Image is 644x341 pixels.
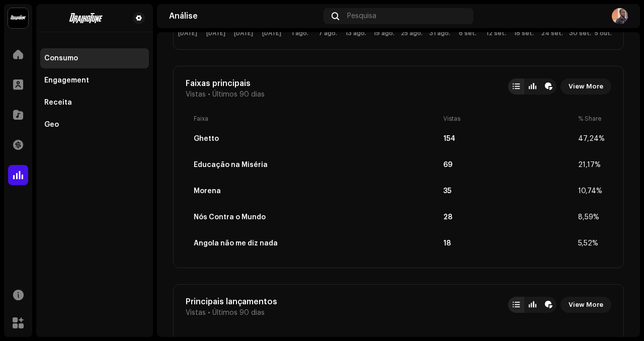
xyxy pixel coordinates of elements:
[443,115,574,123] div: Vistas
[194,115,439,123] div: Faixa
[44,12,129,24] img: 4be5d718-524a-47ed-a2e2-bfbeb4612910
[612,8,628,24] img: 7b737069-78ec-48fb-988a-d1426856974c
[44,121,59,129] div: Geo
[429,30,450,36] text: 31 ago.
[318,30,337,36] text: 7 ago.
[578,187,603,195] div: 10,74%
[443,187,574,195] div: 35
[206,30,225,37] text: [DATE]
[194,161,268,169] div: Educação na Miséria
[8,8,28,28] img: 10370c6a-d0e2-4592-b8a2-38f444b0ca44
[194,213,266,221] div: Nós Contra o Mundo
[44,99,72,107] div: Receita
[400,30,423,36] text: 25 ago.
[212,91,265,99] span: Últimos 90 dias
[44,76,89,84] div: Engagement
[578,135,603,143] div: 47,24%
[569,295,603,315] span: View More
[578,115,603,123] div: % Share
[595,30,612,36] text: 5 out.
[291,30,308,36] text: 1 ago.
[194,187,221,195] div: Morena
[345,30,366,36] text: 13 ago.
[514,30,534,36] text: 18 set.
[208,309,210,317] span: •
[569,30,591,36] text: 30 set.
[234,30,253,37] text: [DATE]
[186,309,206,317] span: Vistas
[186,91,206,99] span: Vistas
[186,78,265,89] div: Faixas principais
[486,30,506,36] text: 12 set.
[347,12,376,20] span: Pesquisa
[569,76,603,97] span: View More
[578,213,603,221] div: 8,59%
[40,48,149,68] re-m-nav-item: Consumo
[262,30,281,37] text: [DATE]
[40,93,149,113] re-m-nav-item: Receita
[178,30,197,37] text: [DATE]
[212,309,265,317] span: Últimos 90 dias
[208,91,210,99] span: •
[443,239,574,247] div: 18
[541,30,563,36] text: 24 set.
[443,213,574,221] div: 28
[44,54,78,62] div: Consumo
[459,30,476,36] text: 6 set.
[443,161,574,169] div: 69
[560,78,611,95] button: View More
[194,135,219,143] div: Ghetto
[560,297,611,313] button: View More
[169,12,319,20] div: Análise
[578,161,603,169] div: 21,17%
[40,70,149,91] re-m-nav-item: Engagement
[443,135,574,143] div: 154
[578,239,603,247] div: 5,52%
[186,297,277,307] div: Principais lançamentos
[194,239,278,247] div: Angola não me diz nada
[40,115,149,135] re-m-nav-item: Geo
[373,30,394,36] text: 19 ago.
